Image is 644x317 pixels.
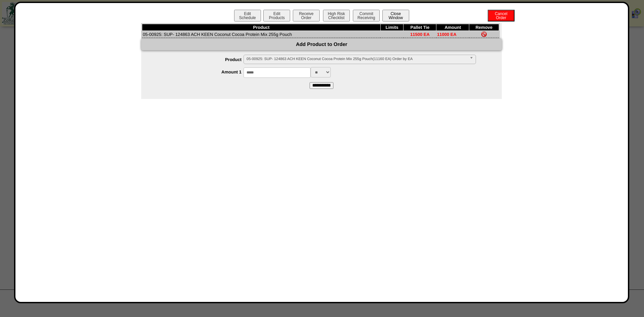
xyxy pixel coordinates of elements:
[155,57,244,62] label: Product
[353,10,380,21] button: CommitReceiving
[142,31,381,38] td: 05-00925: SUP- 124863 ACH KEEN Coconut Cocoa Protein Mix 255g Pouch
[488,10,515,21] button: CancelOrder
[247,55,467,63] span: 05-00925: SUP- 124863 ACH KEEN Coconut Cocoa Protein Mix 255g Pouch(11160 EA) Order by EA
[155,69,244,74] label: Amount 1
[142,24,381,31] th: Product
[234,10,261,21] button: EditSchedule
[322,15,352,20] a: High RiskChecklist
[382,10,409,21] button: CloseWindow
[404,24,436,31] th: Pallet Tie
[469,24,499,31] th: Remove
[481,32,487,37] img: Remove Item
[382,15,410,20] a: CloseWindow
[293,10,320,21] button: ReceiveOrder
[263,10,290,21] button: EditProducts
[380,24,404,31] th: Limits
[141,39,502,50] div: Add Product to Order
[323,10,350,21] button: High RiskChecklist
[436,24,469,31] th: Amount
[410,32,430,37] span: 11500 EA
[437,32,457,37] span: 11000 EA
